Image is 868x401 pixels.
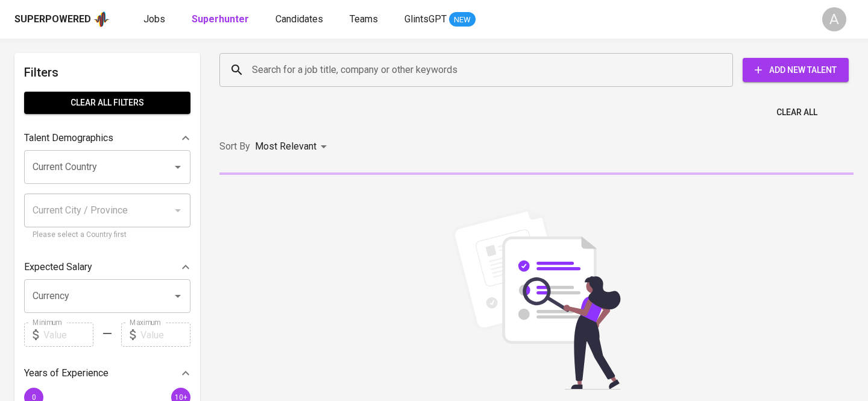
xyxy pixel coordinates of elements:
[275,12,325,27] a: Candidates
[93,10,110,28] img: app logo
[275,13,323,25] span: Candidates
[350,13,378,25] span: Teams
[350,12,380,27] a: Teams
[143,12,168,27] a: Jobs
[24,92,190,114] button: Clear All filters
[219,139,250,154] p: Sort By
[14,10,110,28] a: Superpoweredapp logo
[33,229,182,241] p: Please select a Country first
[24,131,113,145] p: Talent Demographics
[14,13,91,27] div: Superpowered
[34,95,181,110] span: Clear All filters
[192,12,251,27] a: Superhunter
[43,323,93,347] input: Value
[752,63,839,78] span: Add New Talent
[24,255,190,279] div: Expected Salary
[404,13,447,25] span: GlintsGPT
[743,58,849,82] button: Add New Talent
[140,323,190,347] input: Value
[169,288,186,305] button: Open
[255,139,316,154] p: Most Relevant
[24,361,190,385] div: Years of Experience
[776,105,817,120] span: Clear All
[24,63,190,82] h6: Filters
[143,13,165,25] span: Jobs
[169,159,186,175] button: Open
[449,14,476,26] span: NEW
[24,366,108,380] p: Years of Experience
[822,7,846,31] div: A
[24,126,190,150] div: Talent Demographics
[255,136,331,158] div: Most Relevant
[772,101,822,124] button: Clear All
[192,13,249,25] b: Superhunter
[404,12,476,27] a: GlintsGPT NEW
[446,209,627,390] img: file_searching.svg
[24,260,92,274] p: Expected Salary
